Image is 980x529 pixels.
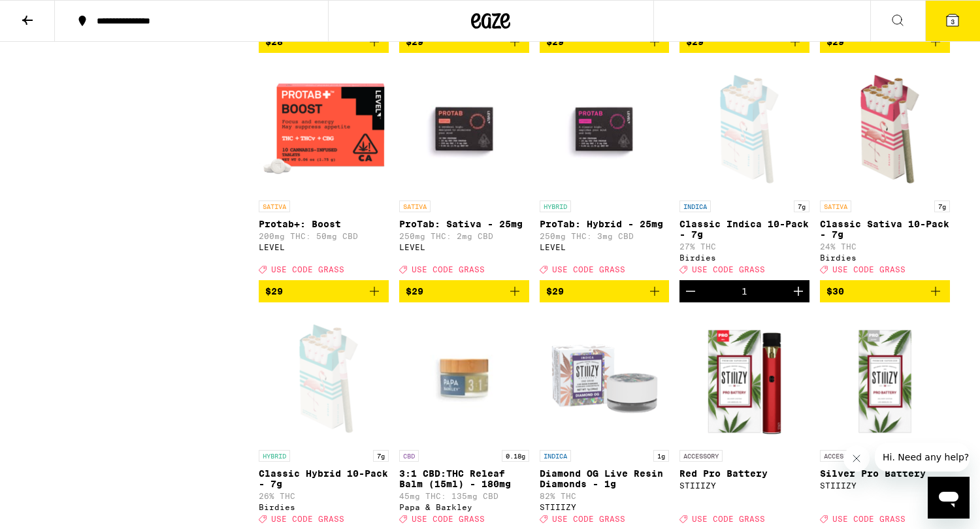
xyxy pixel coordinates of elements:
[832,265,906,274] span: USE CODE GRASS
[820,313,950,443] img: STIIIZY - Silver Pro Battery
[373,450,389,462] p: 7g
[399,468,529,489] p: 3:1 CBD:THC Releaf Balm (15ml) - 180mg
[686,37,704,47] span: $29
[406,37,423,47] span: $29
[259,492,389,500] p: 26% THC
[826,286,844,297] span: $30
[934,200,950,212] p: 7g
[399,63,529,194] img: LEVEL - ProTab: Sativa - 25mg
[820,253,950,262] div: Birdies
[399,313,529,443] img: Papa & Barkley - 3:1 CBD:THC Releaf Balm (15ml) - 180mg
[552,265,625,274] span: USE CODE GRASS
[540,468,670,489] p: Diamond OG Live Resin Diamonds - 1g
[925,1,980,41] button: 3
[399,200,431,212] p: SATIVA
[552,515,625,524] span: USE CODE GRASS
[399,63,529,280] a: Open page for ProTab: Sativa - 25mg from LEVEL
[259,468,389,489] p: Classic Hybrid 10-Pack - 7g
[679,200,711,212] p: INDICA
[271,515,344,524] span: USE CODE GRASS
[259,63,389,280] a: Open page for Protab+: Boost from LEVEL
[820,63,950,194] img: Birdies - Classic Sativa 10-Pack - 7g
[679,253,809,262] div: Birdies
[546,286,564,297] span: $29
[399,243,529,251] div: LEVEL
[399,503,529,511] div: Papa & Barkley
[742,286,747,297] div: 1
[679,450,723,462] p: ACCESSORY
[399,492,529,500] p: 45mg THC: 135mg CBD
[679,63,809,280] a: Open page for Classic Indica 10-Pack - 7g from Birdies
[259,450,290,462] p: HYBRID
[399,232,529,240] p: 250mg THC: 2mg CBD
[787,280,809,302] button: Increment
[540,200,571,212] p: HYBRID
[265,37,283,47] span: $28
[540,492,670,500] p: 82% THC
[412,265,485,274] span: USE CODE GRASS
[540,63,670,280] a: Open page for ProTab: Hybrid - 25mg from LEVEL
[412,515,485,524] span: USE CODE GRASS
[679,242,809,251] p: 27% THC
[399,219,529,229] p: ProTab: Sativa - 25mg
[679,280,702,302] button: Decrement
[692,515,765,524] span: USE CODE GRASS
[820,200,851,212] p: SATIVA
[271,265,344,274] span: USE CODE GRASS
[259,232,389,240] p: 200mg THC: 50mg CBD
[540,219,670,229] p: ProTab: Hybrid - 25mg
[259,63,389,194] img: LEVEL - Protab+: Boost
[259,31,389,53] button: Add to bag
[820,450,863,462] p: ACCESSORY
[951,18,955,25] span: 3
[832,515,906,524] span: USE CODE GRASS
[546,37,564,47] span: $29
[540,280,670,302] button: Add to bag
[794,200,809,212] p: 7g
[928,477,970,519] iframe: Button to launch messaging window
[265,286,283,297] span: $29
[679,468,809,479] p: Red Pro Battery
[540,243,670,251] div: LEVEL
[820,31,950,53] button: Add to bag
[679,481,809,490] div: STIIIZY
[502,450,529,462] p: 0.18g
[540,232,670,240] p: 250mg THC: 3mg CBD
[399,280,529,302] button: Add to bag
[540,63,670,194] img: LEVEL - ProTab: Hybrid - 25mg
[540,503,670,511] div: STIIIZY
[875,443,970,472] iframe: Message from company
[653,450,669,462] p: 1g
[259,503,389,511] div: Birdies
[692,265,765,274] span: USE CODE GRASS
[540,450,571,462] p: INDICA
[820,481,950,490] div: STIIIZY
[406,286,423,297] span: $29
[820,280,950,302] button: Add to bag
[679,31,809,53] button: Add to bag
[820,63,950,280] a: Open page for Classic Sativa 10-Pack - 7g from Birdies
[820,242,950,251] p: 24% THC
[259,243,389,251] div: LEVEL
[843,445,870,472] iframe: Close message
[399,31,529,53] button: Add to bag
[679,313,809,443] img: STIIIZY - Red Pro Battery
[540,313,670,443] img: STIIIZY - Diamond OG Live Resin Diamonds - 1g
[820,468,950,479] p: Silver Pro Battery
[259,219,389,229] p: Protab+: Boost
[259,280,389,302] button: Add to bag
[399,450,419,462] p: CBD
[826,37,844,47] span: $29
[259,200,290,212] p: SATIVA
[679,219,809,240] p: Classic Indica 10-Pack - 7g
[540,31,670,53] button: Add to bag
[820,219,950,240] p: Classic Sativa 10-Pack - 7g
